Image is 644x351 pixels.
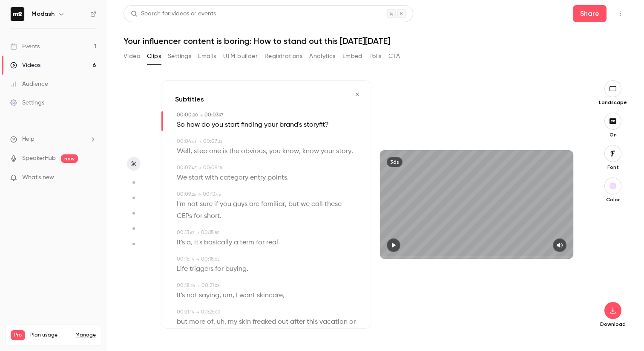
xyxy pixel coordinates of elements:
[203,165,217,171] span: 00:09
[199,112,203,119] span: →
[10,42,40,51] div: Events
[187,119,200,131] span: how
[225,263,247,275] span: buying
[199,290,219,302] span: saying
[201,119,210,131] span: do
[201,310,214,315] span: 00:26
[191,166,196,170] span: . 45
[233,290,234,302] span: ,
[301,198,310,210] span: we
[267,172,287,184] span: points
[131,9,216,18] div: Search for videos or events
[201,257,214,262] span: 00:18
[177,139,191,144] span: 00:04
[217,166,222,170] span: . 18
[223,145,227,157] span: is
[22,173,54,182] span: What's new
[351,145,353,157] span: .
[75,332,96,339] a: Manage
[10,99,44,107] div: Settings
[198,139,201,145] span: →
[187,237,191,249] span: a
[201,283,214,288] span: 00:21
[228,316,237,328] span: my
[196,256,199,263] span: →
[214,284,219,288] span: . 05
[287,172,289,184] span: .
[190,145,192,157] span: ,
[234,237,238,249] span: a
[177,165,191,171] span: 00:07
[342,49,362,63] button: Embed
[217,316,224,328] span: uh
[177,328,200,340] span: instead
[223,49,258,63] button: UTM builder
[177,237,185,249] span: It's
[201,230,214,235] span: 00:15
[177,172,187,184] span: We
[599,131,627,138] p: On
[189,310,194,314] span: . 14
[236,290,238,302] span: I
[204,113,218,118] span: 00:03
[187,290,197,302] span: not
[177,283,190,288] span: 00:18
[225,119,239,131] span: start
[266,237,278,249] span: real
[177,316,187,328] span: but
[189,316,205,328] span: more
[147,49,161,63] button: Clips
[249,198,259,210] span: are
[196,230,199,236] span: →
[196,283,200,289] span: →
[388,49,400,63] button: CTA
[207,316,213,328] span: of
[203,139,217,144] span: 00:07
[278,237,280,249] span: .
[223,290,233,302] span: um
[215,263,224,275] span: for
[264,49,302,63] button: Registrations
[198,49,216,63] button: Emails
[212,119,223,131] span: you
[229,145,239,157] span: the
[210,328,212,340] span: I
[319,316,348,328] span: vacation
[282,145,299,157] span: know
[599,164,627,171] p: Font
[22,135,34,144] span: Help
[189,231,194,235] span: . 62
[241,145,266,157] span: obvious
[196,309,199,316] span: →
[220,210,221,222] span: .
[30,332,70,339] span: Plan usage
[247,263,248,275] span: .
[187,198,198,210] span: not
[253,316,276,328] span: freaked
[10,80,48,88] div: Audience
[191,237,193,249] span: ,
[278,316,288,328] span: out
[198,191,201,198] span: →
[200,198,213,210] span: sure
[124,36,627,46] h1: Your influencer content is boring: How to stand out this [DATE][DATE]
[266,145,267,157] span: ,
[349,316,356,328] span: or
[202,328,208,340] span: of
[290,316,305,328] span: after
[191,192,196,197] span: . 26
[269,145,281,157] span: you
[249,328,250,340] span: ,
[250,172,266,184] span: entry
[32,10,55,18] h6: Modash
[299,145,301,157] span: ,
[194,237,202,249] span: it's
[599,196,627,203] p: Color
[213,328,229,340] span: need
[177,145,190,157] span: Well
[177,310,189,315] span: 00:21
[214,231,219,235] span: . 89
[224,316,226,328] span: ,
[11,330,25,340] span: Pro
[241,119,262,131] span: finding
